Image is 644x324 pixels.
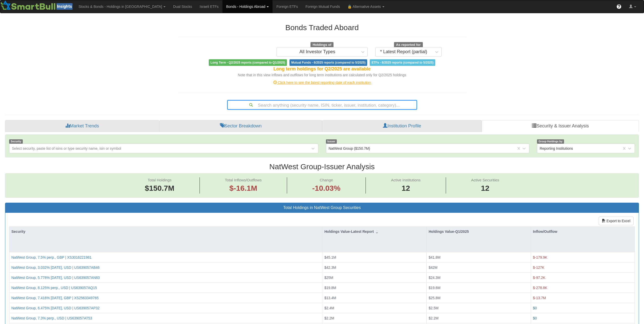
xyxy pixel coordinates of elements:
[533,286,547,290] span: $-278.8K
[312,183,341,194] span: -10.03%
[324,286,336,290] span: $19.8M
[533,276,545,280] span: $-97.2K
[324,316,334,320] span: $2.2M
[482,120,639,132] a: Security & Issuer Analysis
[324,265,336,270] span: $42.3M
[159,120,322,132] a: Sector Breakdown
[145,184,174,192] span: $150.7M
[471,178,499,182] span: Active Securities
[429,306,439,310] span: $2.5M
[11,306,100,311] button: NatWest Group, 6.475% [DATE], USD | US639057AP32
[618,4,620,9] span: ?
[320,178,333,182] span: Change
[324,306,334,310] span: $2.4M
[322,227,426,236] div: Holdings Value-Latest Report
[174,80,470,85] div: Click here to see the latest reporting date of each institution
[394,42,423,48] span: As reported for
[178,72,466,78] div: Note that in this view inflows and outflows for long term institutions are calculated only for Q2...
[11,255,92,260] button: NatWest Group, 7.5% perp., GBP | XS3016221981
[533,306,537,310] span: $0
[324,296,336,300] span: $13.4M
[196,0,222,13] a: Israeli ETFs
[324,276,333,280] span: $25M
[75,0,169,13] a: Stocks & Bonds - Holdings in [GEOGRAPHIC_DATA]
[471,183,499,194] span: 12
[344,0,388,13] a: 🔒 Alternative Assets
[209,59,287,66] span: Long Term - Q2/2025 reports (compared to Q1/2025)
[533,255,547,259] span: $-179.9K
[533,296,546,300] span: $-13.7M
[531,227,635,236] div: Inflow/Outflow
[533,316,537,320] span: $0
[222,0,273,13] a: Bonds - Holdings Abroad
[537,139,564,144] span: Group Holdings by
[391,178,421,182] span: Active Institutions
[429,265,438,270] span: $42M
[0,0,75,10] img: Smartbull
[613,0,625,13] a: ?
[225,178,262,182] span: Total Inflows/Outflows
[427,227,531,236] div: Holdings Value-Q1/2025
[429,296,441,300] span: $25.8M
[11,265,100,270] button: NatWest Group, 3.032% [DATE], USD | US639057AB46
[370,59,435,66] span: ETFs - 6/2025 reports (compared to 5/2025)
[429,255,441,259] span: $41.8M
[310,42,333,48] span: Holdings of
[12,146,121,151] div: Select security, paste list of isins or type security name, isin or symbol
[11,275,100,280] button: NatWest Group, 5.778% [DATE], USD | US639057AN83
[329,146,370,151] div: NatWest Group ($150.7M)
[178,66,466,72] div: Long term holdings for Q2/2025 are available
[429,286,441,290] span: $19.6M
[169,0,196,13] a: Dual Stocks
[599,217,634,225] button: Export to Excel
[11,285,97,290] button: NatWest Group, 8.125% perp., USD | US639057AQ15
[391,183,421,194] span: 12
[289,59,367,66] span: Mutual Funds - 6/2025 reports (compared to 5/2025)
[9,227,322,236] div: Security
[148,178,172,182] span: Total Holdings
[5,162,639,171] h2: NatWest Group - Issuer Analysis
[540,146,573,151] div: Reporting Institutions
[302,0,344,13] a: Foreign Mutual Funds
[5,120,159,132] a: Market Trends
[324,255,336,259] span: $45.1M
[9,205,635,210] h3: Total Holdings in NatWest Group Securities
[429,276,441,280] span: $24.3M
[429,316,439,320] span: $2.2M
[299,49,335,54] div: All Investor Types
[273,0,302,13] a: Foreign ETFs
[533,265,544,270] span: $-127K
[380,49,427,54] div: * Latest Report (partial)
[228,101,417,109] div: Search anything (security name, ISIN, ticker, issuer, institution, category)...
[11,295,99,300] button: NatWest Group, 7.416% [DATE], GBP | XS2563349765
[322,120,482,132] a: Institution Profile
[178,23,466,32] h2: Bonds Traded Aboard
[11,316,92,321] button: NatWest Group, 7.3% perp., USD | US639057AT53
[229,184,257,192] span: $-16.1M
[9,139,23,144] span: Security
[326,139,337,144] span: Issuer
